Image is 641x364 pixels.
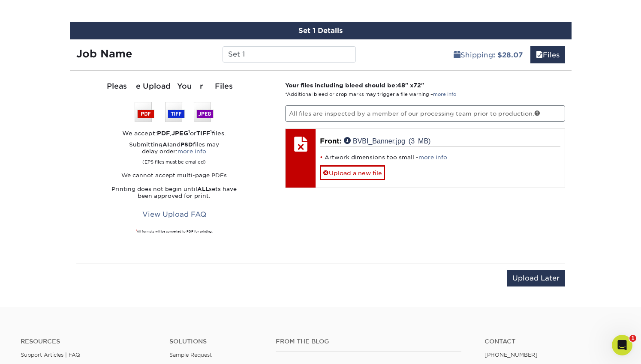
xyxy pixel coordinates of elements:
[70,22,572,39] div: Set 1 Details
[76,81,273,92] div: Please Upload Your Files
[169,338,263,345] h4: Solutions
[285,105,565,122] p: All files are inspected by a member of our processing team prior to production.
[169,352,212,358] a: Sample Request
[21,338,156,345] h4: Resources
[136,229,137,232] sup: 1
[210,129,212,134] sup: 1
[485,338,620,345] a: Contact
[76,48,132,60] strong: Job Name
[454,51,460,59] span: shipping
[530,46,565,63] a: Files
[285,92,456,97] small: *Additional bleed or crop marks may trigger a file warning –
[285,82,424,89] strong: Your files including bleed should be: " x "
[433,92,456,97] a: more info
[196,130,210,137] strong: TIFF
[163,141,169,148] strong: AI
[76,141,273,165] p: Submitting and files may delay order:
[178,148,206,155] a: more info
[397,82,405,89] span: 48
[413,82,421,89] span: 72
[448,46,528,63] a: Shipping: $28.07
[137,206,212,223] a: View Upload FAQ
[276,338,461,345] h4: From the Blog
[181,141,193,148] strong: PSD
[76,186,273,200] p: Printing does not begin until sets have been approved for print.
[320,137,342,145] span: Front:
[197,186,209,192] strong: ALL
[536,51,543,59] span: files
[188,129,190,134] sup: 1
[142,155,206,165] small: (EPS files must be emailed)
[320,165,385,180] a: Upload a new file
[612,335,632,355] iframe: Intercom live chat
[172,130,188,137] strong: JPEG
[507,270,565,286] input: Upload Later
[76,129,273,137] div: We accept: , or files.
[76,230,273,234] div: All formats will be converted to PDF for printing.
[485,352,538,358] a: [PHONE_NUMBER]
[135,102,214,122] img: We accept: PSD, TIFF, or JPEG (JPG)
[344,137,430,144] a: BVBI_Banner.jpg (3 MB)
[493,51,523,59] b: : $28.07
[76,172,273,179] p: We cannot accept multi-page PDFs
[223,46,356,63] input: Enter a job name
[320,154,560,161] li: Artwork dimensions too small -
[157,130,170,137] strong: PDF
[418,154,447,161] a: more info
[629,335,636,342] span: 1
